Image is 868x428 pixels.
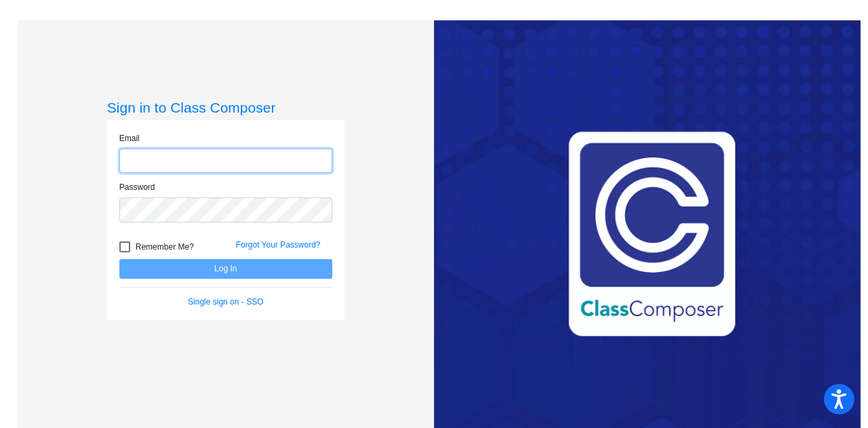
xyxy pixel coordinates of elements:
[236,240,321,250] a: Forgot Your Password?
[119,132,140,144] label: Email
[119,181,155,193] label: Password
[107,99,344,116] h3: Sign in to Class Composer
[136,239,194,255] span: Remember Me?
[119,259,332,279] button: Log In
[188,297,263,307] a: Single sign on - SSO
